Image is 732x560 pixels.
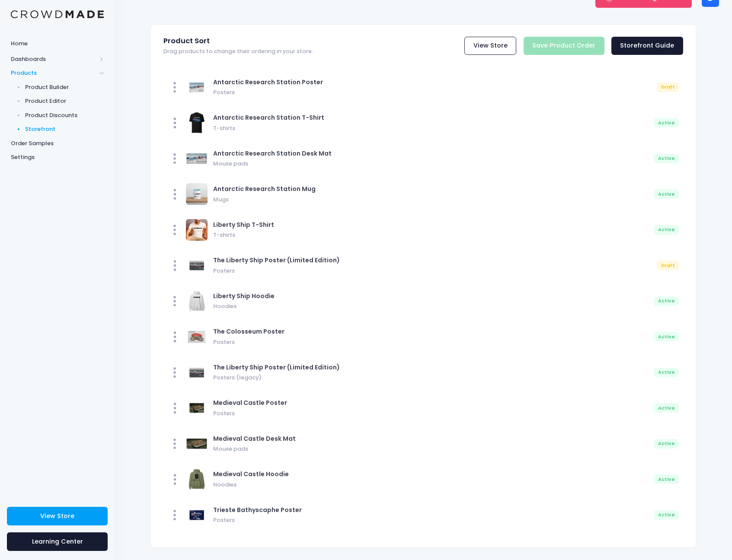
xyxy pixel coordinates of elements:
[654,154,679,163] div: Active
[11,55,96,64] span: Dashboards
[213,158,651,168] span: Mouse pads
[657,261,679,270] div: Draft
[464,37,516,55] a: View Store
[213,301,651,311] span: Hoodies
[213,363,340,372] span: The Liberty Ship Poster (Limited Edition)
[654,439,679,449] div: Active
[654,225,679,235] div: Active
[213,256,340,264] span: The Liberty Ship Poster (Limited Edition)
[25,83,104,92] span: Product Builder
[213,122,651,132] span: T-shirts
[654,474,679,484] div: Active
[213,229,651,239] span: T-shirts
[213,407,651,417] span: Posters
[611,37,683,55] a: Storefront Guide
[654,510,679,520] div: Active
[213,470,289,478] span: Medieval Castle Hoodie
[213,265,654,275] span: Posters
[213,149,332,158] span: Antarctic Research Station Desk Mat
[163,37,210,45] span: Product Sort
[213,443,651,453] span: Mouse pads
[11,39,104,48] span: Home
[213,515,651,525] span: Posters
[213,78,323,86] span: Antarctic Research Station Poster
[213,194,651,204] span: Mugs
[213,434,296,443] span: Medieval Castle Desk Mat
[654,296,679,306] div: Active
[7,532,108,551] a: Learning Center
[654,118,679,127] div: Active
[213,292,275,300] span: Liberty Ship Hoodie
[32,537,83,546] span: Learning Center
[7,507,108,525] a: View Store
[654,332,679,341] div: Active
[11,10,104,19] img: Logo
[213,372,651,382] span: Posters (legacy)
[213,220,274,229] span: Liberty Ship T-Shirt
[163,48,313,55] span: Drag products to change their ordering in your store.
[213,185,316,193] span: Antarctic Research Station Mug
[213,327,284,336] span: The Colosseum Poster
[11,153,104,162] span: Settings
[213,336,651,346] span: Posters
[40,512,74,520] span: View Store
[25,125,104,134] span: Storefront
[654,189,679,199] div: Active
[213,398,287,407] span: Medieval Castle Poster
[25,111,104,120] span: Product Discounts
[654,368,679,377] div: Active
[654,403,679,413] div: Active
[11,139,104,148] span: Order Samples
[11,69,96,77] span: Products
[657,83,679,92] div: Draft
[213,113,324,122] span: Antarctic Research Station T-Shirt
[213,87,654,97] span: Posters
[25,97,104,105] span: Product Editor
[213,479,651,489] span: Hoodies
[213,506,302,514] span: Trieste Bathyscaphe Poster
